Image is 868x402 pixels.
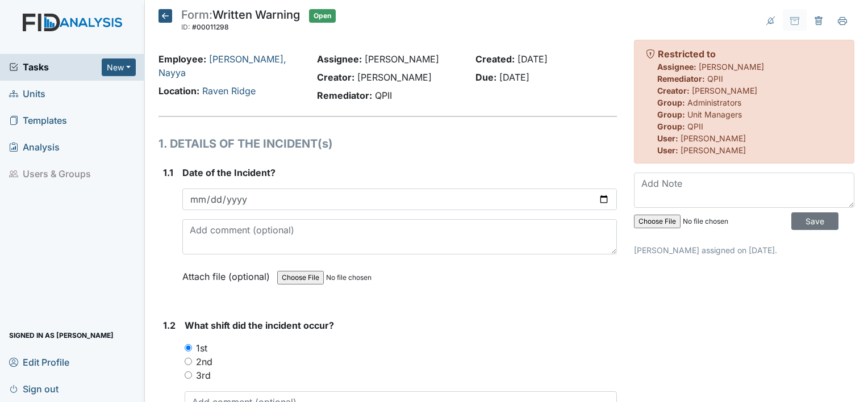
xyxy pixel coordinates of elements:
strong: Group: [657,110,685,119]
span: #00011298 [192,23,229,31]
label: 3rd [196,368,211,382]
strong: User: [657,145,678,155]
span: Unit Managers [687,110,742,119]
strong: Group: [657,122,685,131]
span: Analysis [9,139,60,156]
strong: Creator: [317,72,354,83]
span: Form: [181,8,212,22]
span: [PERSON_NAME] [681,145,746,155]
span: [DATE] [518,53,548,65]
a: [PERSON_NAME], Nayya [158,53,286,78]
span: Edit Profile [9,353,69,371]
strong: Restricted to [658,48,716,60]
input: 3rd [185,371,192,379]
p: [PERSON_NAME] assigned on [DATE]. [634,244,854,256]
a: Tasks [9,60,102,74]
button: New [102,58,136,76]
label: 1.1 [163,166,173,179]
strong: Assignee: [657,62,696,72]
label: 1.2 [163,319,176,332]
strong: Assignee: [317,53,362,65]
span: [PERSON_NAME] [357,72,432,83]
span: [PERSON_NAME] [692,86,757,95]
a: Raven Ridge [202,85,256,97]
strong: Location: [158,85,199,97]
span: ID: [181,23,190,31]
span: [PERSON_NAME] [699,62,764,72]
strong: Due: [475,72,496,83]
span: Open [309,9,336,23]
label: 1st [196,341,207,355]
label: 2nd [196,355,212,368]
input: 1st [185,344,192,351]
strong: Remediator: [317,90,372,101]
span: Date of the Incident? [182,167,276,178]
span: [DATE] [499,72,529,83]
strong: Remediator: [657,74,705,83]
span: QPII [707,74,723,83]
span: Templates [9,112,67,129]
strong: Group: [657,98,685,107]
strong: Creator: [657,86,690,95]
span: Administrators [687,98,741,107]
div: Written Warning [181,9,300,34]
h1: 1. DETAILS OF THE INCIDENT(s) [158,135,617,152]
label: Attach file (optional) [182,263,274,283]
span: [PERSON_NAME] [681,133,746,143]
strong: User: [657,133,678,143]
span: Sign out [9,380,59,397]
input: 2nd [185,358,192,365]
span: [PERSON_NAME] [365,53,439,65]
span: Units [9,85,45,103]
span: QPII [375,90,392,101]
span: What shift did the incident occur? [185,320,334,331]
strong: Employee: [158,53,206,65]
span: QPII [687,122,703,131]
strong: Created: [475,53,515,65]
input: Save [791,212,838,230]
span: Signed in as [PERSON_NAME] [9,326,114,344]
